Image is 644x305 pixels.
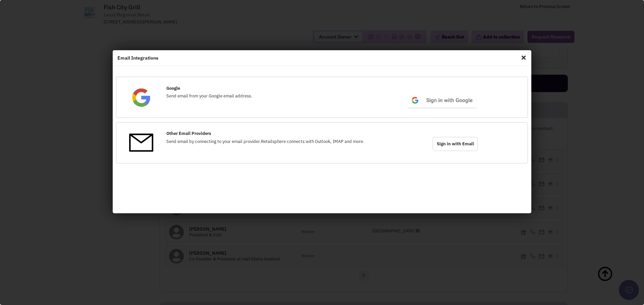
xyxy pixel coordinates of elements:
[166,139,364,144] span: Send email by connecting to your email provider.Retailsphere connects with Outlook, IMAP and more.
[129,131,153,155] img: OtherEmail.png
[407,92,478,109] img: btn_google_signin_light_normal_web@2x.png
[166,85,180,92] label: Google
[433,137,478,151] span: Sign in with Email
[519,52,528,63] span: Close
[129,85,153,109] img: Google.png
[166,93,252,99] span: Send email from your Google email address.
[117,55,527,61] h4: Email Integrations
[166,131,211,137] label: Other Email Providers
